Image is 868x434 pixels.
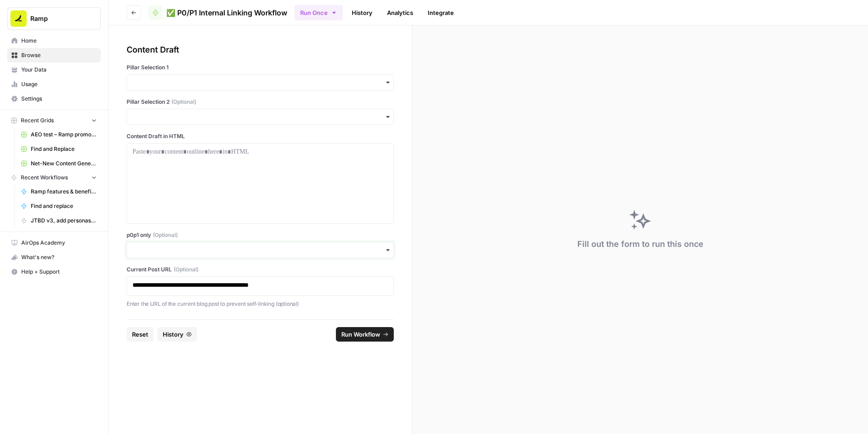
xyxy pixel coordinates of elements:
span: (Optional) [171,98,196,106]
button: Recent Grids [7,114,101,127]
span: (Optional) [174,265,198,274]
button: Workspace: Ramp [7,7,101,30]
button: History [157,327,197,342]
button: Help + Support [7,265,101,279]
span: JTBD v3, add personas (wip) [31,217,97,225]
span: Browse [21,51,97,59]
span: Ramp features & benefits generator – Content tuning version [31,188,97,196]
span: Recent Grids [21,116,54,125]
span: ✅ P0/P1 Internal Linking Workflow [166,7,287,18]
a: Your Data [7,63,101,77]
span: Find and Replace [31,145,97,153]
a: Integrate [422,5,459,20]
label: Pillar Selection 1 [127,63,394,72]
a: Usage [7,77,101,92]
button: Run Once [294,5,343,20]
span: Net-New Content Generator - Grid Template [31,159,97,168]
button: Reset [127,327,154,342]
span: Recent Workflows [21,174,68,182]
button: Recent Workflows [7,171,101,184]
img: Ramp Logo [10,10,27,27]
p: Enter the URL of the current blog post to prevent self-linking (optional) [127,299,394,309]
span: Ramp [30,14,85,23]
label: Content Draft in HTML [127,132,394,140]
div: Fill out the form to run this once [577,238,703,251]
a: Find and replace [17,199,101,213]
a: AirOps Academy [7,236,101,250]
a: Net-New Content Generator - Grid Template [17,156,101,171]
span: Settings [21,95,97,103]
a: Analytics [382,5,419,20]
span: Your Data [21,66,97,74]
a: Home [7,34,101,48]
span: Find and replace [31,202,97,210]
span: AEO test – Ramp promo content v2 [31,130,97,139]
a: Settings [7,92,101,106]
label: p0p1 only [127,231,394,239]
a: Find and Replace [17,142,101,156]
span: Help + Support [21,268,97,276]
button: What's new? [7,250,101,265]
span: Reset [132,330,148,339]
span: Usage [21,80,97,88]
label: Pillar Selection 2 [127,98,394,106]
span: History [163,330,184,339]
div: What's new? [8,251,100,264]
span: Home [21,37,97,45]
a: Ramp features & benefits generator – Content tuning version [17,184,101,199]
a: ✅ P0/P1 Internal Linking Workflow [148,5,287,20]
span: (Optional) [153,231,178,239]
button: Run Workflow [336,327,394,342]
a: JTBD v3, add personas (wip) [17,213,101,228]
span: Run Workflow [341,330,380,339]
span: AirOps Academy [21,239,97,247]
a: History [346,5,378,20]
a: AEO test – Ramp promo content v2 [17,127,101,142]
label: Current Post URL [127,265,394,274]
a: Browse [7,48,101,63]
div: Content Draft [127,43,394,56]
